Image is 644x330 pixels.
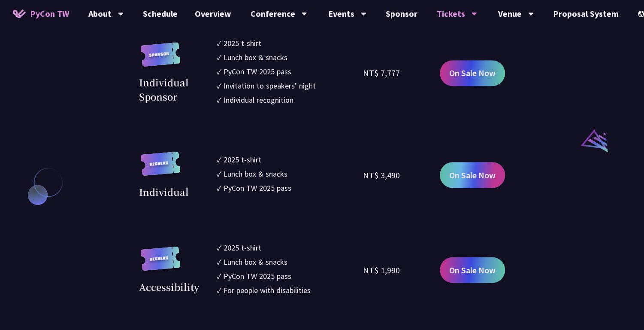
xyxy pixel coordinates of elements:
[224,153,261,165] div: 2025 t-shirt
[217,182,363,193] li: ✓
[449,168,496,181] span: On Sale Now
[363,168,400,181] div: NT$ 3,490
[217,284,363,296] li: ✓
[4,3,78,24] a: PyCon TW
[139,246,182,279] img: regular.8f272d9.svg
[139,42,182,75] img: sponsor.43e6a3a.svg
[449,263,496,276] span: On Sale Now
[224,256,287,267] div: Lunch box & snacks
[224,66,291,77] div: PyCon TW 2025 pass
[440,257,505,283] a: On Sale Now
[217,52,363,63] li: ✓
[217,256,363,267] li: ✓
[224,284,311,296] div: For people with disabilities
[224,37,261,49] div: 2025 t-shirt
[139,184,189,199] div: Individual
[363,263,400,276] div: NT$ 1,990
[440,162,505,188] a: On Sale Now
[224,241,261,253] div: 2025 t-shirt
[217,94,363,106] li: ✓
[217,66,363,77] li: ✓
[139,151,182,184] img: regular.8f272d9.svg
[440,60,505,86] a: On Sale Now
[449,67,496,79] span: On Sale Now
[139,75,212,104] div: Individual Sponsor
[217,241,363,253] li: ✓
[30,7,69,20] span: PyCon TW
[217,80,363,92] li: ✓
[363,67,400,79] div: NT$ 7,777
[217,270,363,281] li: ✓
[224,168,287,179] div: Lunch box & snacks
[224,270,291,281] div: PyCon TW 2025 pass
[217,168,363,179] li: ✓
[217,153,363,165] li: ✓
[224,94,293,106] div: Individual recognition
[13,9,26,18] img: Home icon of PyCon TW 2025
[224,52,287,63] div: Lunch box & snacks
[217,37,363,49] li: ✓
[224,80,316,92] div: Invitation to speakers’ night
[139,279,200,293] div: Accessibility
[224,182,291,193] div: PyCon TW 2025 pass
